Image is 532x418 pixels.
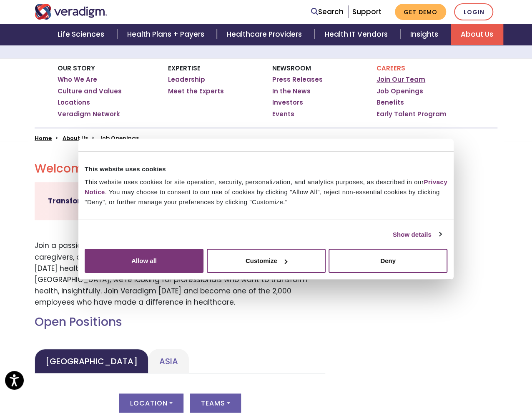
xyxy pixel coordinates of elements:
[85,164,447,174] div: This website uses cookies
[217,24,314,45] a: Healthcare Providers
[58,98,90,107] a: Locations
[329,249,447,273] button: Deny
[454,3,493,20] a: Login
[207,249,326,273] button: Customize
[63,134,88,142] a: About Us
[58,75,97,84] a: Who We Are
[35,315,325,329] h2: Open Positions
[272,87,311,95] a: In the News
[376,75,425,84] a: Join Our Team
[376,87,423,95] a: Job Openings
[35,349,148,373] a: [GEOGRAPHIC_DATA]
[272,110,294,118] a: Events
[395,4,446,20] a: Get Demo
[35,240,325,308] p: Join a passionate team of dedicated associates who work side-by-side with caregivers, developers,...
[85,249,203,273] button: Allow all
[272,75,323,84] a: Press Releases
[376,110,447,118] a: Early Talent Program
[58,110,120,118] a: Veradigm Network
[314,24,400,45] a: Health IT Vendors
[311,6,344,18] a: Search
[168,75,205,84] a: Leadership
[35,4,108,20] img: Veradigm logo
[393,229,441,239] a: Show details
[148,349,189,373] a: Asia
[48,196,305,206] strong: Transform healthcare and enable smarter care for millions of people.
[376,98,404,107] a: Benefits
[119,393,183,413] button: Location
[400,24,451,45] a: Insights
[35,162,325,176] h2: Welcome to Veradigm
[190,393,241,413] button: Teams
[58,87,122,95] a: Culture and Values
[48,24,117,45] a: Life Sciences
[35,134,52,142] a: Home
[85,177,447,207] div: This website uses cookies for site operation, security, personalization, and analytics purposes, ...
[352,7,381,17] a: Support
[85,178,447,195] a: Privacy Notice
[168,87,224,95] a: Meet the Experts
[451,24,503,45] a: About Us
[117,24,217,45] a: Health Plans + Payers
[272,98,303,107] a: Investors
